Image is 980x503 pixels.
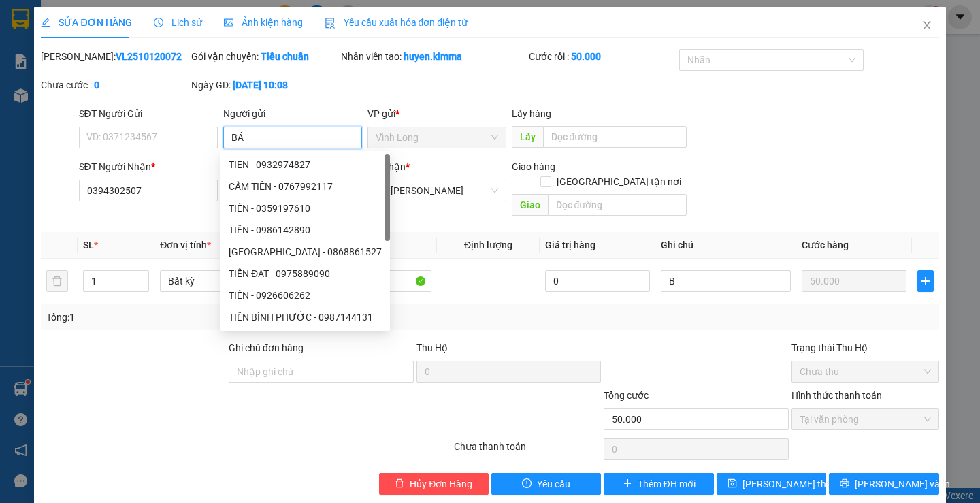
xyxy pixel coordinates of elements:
button: plusThêm ĐH mới [604,473,713,495]
button: Close [908,7,946,45]
div: TIEN - 0932974827 [229,157,382,172]
input: Dọc đường [543,126,687,148]
span: Cước hàng [802,240,849,250]
span: clock-circle [154,18,163,27]
span: plus [623,478,632,489]
div: TIẾN - 0986142890 [220,219,390,241]
span: Đơn vị tính [160,240,211,250]
b: [DATE] 10:08 [233,80,288,91]
div: [PERSON_NAME]: [41,49,189,64]
input: Dọc đường [548,194,687,216]
div: VP gửi [367,106,506,121]
span: delete [395,478,404,489]
div: TIẾN ĐẠT - 0975889090 [229,266,382,281]
div: TIẾN - 0359197610 [220,197,390,219]
label: Ghi chú đơn hàng [229,342,304,353]
span: Giao [512,194,548,216]
button: plus [917,270,934,292]
span: plus [918,276,933,287]
b: huyen.kimma [404,51,462,62]
div: SĐT Người Nhận [79,159,218,174]
span: [PERSON_NAME] và In [855,476,950,491]
div: SĐT Người Gửi [79,106,218,121]
div: Chưa thanh toán [453,439,603,463]
span: picture [224,18,233,27]
div: TIẾN - 0926606262 [229,288,382,303]
button: save[PERSON_NAME] thay đổi [717,473,826,495]
input: Ghi Chú [661,270,791,292]
span: Tổng cước [604,390,649,401]
span: Lấy hàng [512,108,551,119]
span: Thêm ĐH mới [638,476,696,491]
img: icon [325,18,336,29]
b: Tiêu chuẩn [261,51,309,62]
span: Định lượng [464,240,512,250]
label: Hình thức thanh toán [791,390,882,401]
span: edit [41,18,50,27]
b: VL2510120072 [116,51,182,62]
div: Tổng: 1 [46,310,379,325]
div: TIẾN - 0359197610 [229,201,382,216]
span: Hủy Đơn Hàng [410,476,472,491]
div: Nhân viên tạo: [341,49,526,64]
div: MỸ TIÊN - 0868861527 [220,241,390,263]
span: Thu Hộ [416,342,448,353]
span: Yêu cầu xuất hóa đơn điện tử [325,17,468,28]
span: Yêu cầu [537,476,570,491]
b: 50.000 [571,51,601,62]
div: Gói vận chuyển: [191,49,339,64]
button: printer[PERSON_NAME] và In [829,473,938,495]
span: SỬA ĐƠN HÀNG [41,17,131,28]
span: save [728,478,737,489]
span: printer [840,478,849,489]
b: 0 [94,80,99,91]
div: TIEN - 0932974827 [220,154,390,176]
button: exclamation-circleYêu cầu [491,473,601,495]
div: TIỀN BÌNH PHƯỚC - 0987144131 [229,310,382,325]
button: delete [46,270,68,292]
span: Ảnh kiện hàng [224,17,303,28]
input: Ghi chú đơn hàng [229,361,414,383]
span: Lịch sử [154,17,202,28]
div: Cước rồi : [529,49,676,64]
span: Bất kỳ [168,271,282,291]
button: deleteHủy Đơn Hàng [379,473,489,495]
span: SL [83,240,94,250]
span: close [921,20,932,31]
span: Vĩnh Long [376,127,498,148]
span: [PERSON_NAME] thay đổi [742,476,851,491]
span: exclamation-circle [522,478,532,489]
div: Người gửi [223,106,362,121]
span: Lấy [512,126,543,148]
span: Tại văn phòng [800,409,931,429]
div: TIẾN ĐẠT - 0975889090 [220,263,390,285]
div: CẨM TIÊN - 0767992117 [220,176,390,197]
th: Ghi chú [655,232,796,259]
div: [GEOGRAPHIC_DATA] - 0868861527 [229,244,382,259]
div: TIẾN - 0926606262 [220,285,390,306]
span: Giao hàng [512,161,555,172]
span: TP. Hồ Chí Minh [376,180,498,201]
input: 0 [802,270,906,292]
div: Ngày GD: [191,78,339,93]
div: CẨM TIÊN - 0767992117 [229,179,382,194]
span: [GEOGRAPHIC_DATA] tận nơi [551,174,687,189]
span: Chưa thu [800,361,931,382]
span: Giá trị hàng [545,240,595,250]
div: TIẾN - 0986142890 [229,223,382,238]
div: Trạng thái Thu Hộ [791,340,939,355]
div: TIỀN BÌNH PHƯỚC - 0987144131 [220,306,390,328]
div: Chưa cước : [41,78,189,93]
